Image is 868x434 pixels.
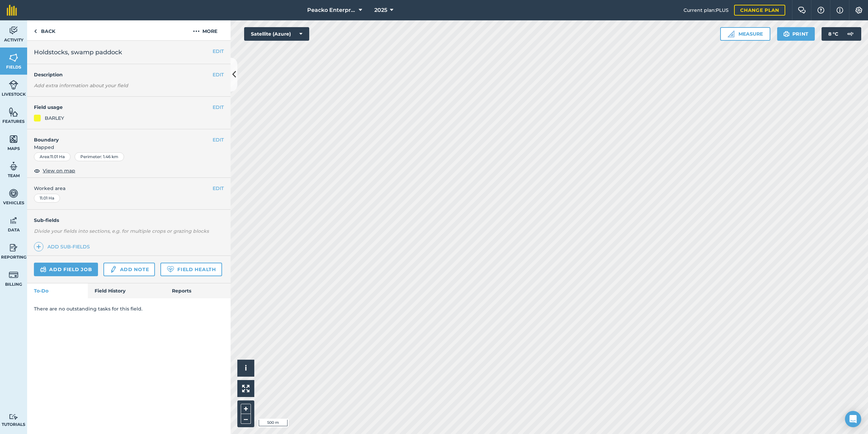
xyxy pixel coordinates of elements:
[836,6,843,14] img: svg+xml;base64,PHN2ZyB4bWxucz0iaHR0cDovL3d3dy53My5vcmcvMjAwMC9zdmciIHdpZHRoPSIxNyIgaGVpZ2h0PSIxNy...
[245,364,247,372] span: i
[9,107,18,117] img: svg+xml;base64,PHN2ZyB4bWxucz0iaHR0cDovL3d3dy53My5vcmcvMjAwMC9zdmciIHdpZHRoPSI1NiIgaGVpZ2h0PSI2MC...
[844,27,857,41] img: svg+xml;base64,PD94bWwgdmVyc2lvbj0iMS4wIiBlbmNvZGluZz0idXRmLTgiPz4KPCEtLSBHZW5lcmF0b3I6IEFkb2JlIE...
[34,71,224,78] h4: Description
[34,185,224,192] span: Worked area
[734,5,785,16] a: Change plan
[817,7,825,14] img: A question mark icon
[9,161,18,171] img: svg+xml;base64,PD94bWwgdmVyc2lvbj0iMS4wIiBlbmNvZGluZz0idXRmLTgiPz4KPCEtLSBHZW5lcmF0b3I6IEFkb2JlIE...
[165,283,231,298] a: Reports
[7,5,17,16] img: fieldmargin Logo
[242,385,250,392] img: Four arrows, one pointing top left, one top right, one bottom right and the last bottom left
[9,270,18,280] img: svg+xml;base64,PD94bWwgdmVyc2lvbj0iMS4wIiBlbmNvZGluZz0idXRmLTgiPz4KPCEtLSBHZW5lcmF0b3I6IEFkb2JlIE...
[34,228,209,234] em: Divide your fields into sections, e.g. for multiple crops or grazing blocks
[45,114,64,122] div: BARLEY
[720,27,770,41] button: Measure
[34,167,75,175] button: View on map
[180,20,231,40] button: More
[213,185,224,192] button: EDIT
[828,27,838,41] span: 8 ° C
[9,134,18,144] img: svg+xml;base64,PHN2ZyB4bWxucz0iaHR0cDovL3d3dy53My5vcmcvMjAwMC9zdmciIHdpZHRoPSI1NiIgaGVpZ2h0PSI2MC...
[34,194,60,203] div: 11.01 Ha
[34,242,93,251] a: Add sub-fields
[213,48,224,55] button: EDIT
[213,136,224,144] button: EDIT
[34,152,71,161] div: Area : 11.01 Ha
[34,263,98,276] a: Add field job
[34,27,37,35] img: svg+xml;base64,PHN2ZyB4bWxucz0iaHR0cDovL3d3dy53My5vcmcvMjAwMC9zdmciIHdpZHRoPSI5IiBoZWlnaHQ9IjI0Ii...
[27,20,62,40] a: Back
[845,411,861,427] div: Open Intercom Messenger
[193,27,200,35] img: svg+xml;base64,PHN2ZyB4bWxucz0iaHR0cDovL3d3dy53My5vcmcvMjAwMC9zdmciIHdpZHRoPSIyMCIgaGVpZ2h0PSIyNC...
[9,243,18,253] img: svg+xml;base64,PD94bWwgdmVyc2lvbj0iMS4wIiBlbmNvZGluZz0idXRmLTgiPz4KPCEtLSBHZW5lcmF0b3I6IEFkb2JlIE...
[160,263,222,276] a: Field Health
[9,215,18,226] img: svg+xml;base64,PD94bWwgdmVyc2lvbj0iMS4wIiBlbmNvZGluZz0idXRmLTgiPz4KPCEtLSBHZW5lcmF0b3I6IEFkb2JlIE...
[88,283,165,298] a: Field History
[9,414,18,420] img: svg+xml;base64,PD94bWwgdmVyc2lvbj0iMS4wIiBlbmNvZGluZz0idXRmLTgiPz4KPCEtLSBHZW5lcmF0b3I6IEFkb2JlIE...
[822,27,861,41] button: 8 °C
[9,188,18,199] img: svg+xml;base64,PD94bWwgdmVyc2lvbj0iMS4wIiBlbmNvZGluZz0idXRmLTgiPz4KPCEtLSBHZW5lcmF0b3I6IEFkb2JlIE...
[9,53,18,63] img: svg+xml;base64,PHN2ZyB4bWxucz0iaHR0cDovL3d3dy53My5vcmcvMjAwMC9zdmciIHdpZHRoPSI1NiIgaGVpZ2h0PSI2MC...
[241,414,251,424] button: –
[307,6,356,14] span: Peacko Enterprises
[27,144,231,151] span: Mapped
[34,48,122,57] span: Holdstocks, swamp paddock
[40,265,46,273] img: svg+xml;base64,PD94bWwgdmVyc2lvbj0iMS4wIiBlbmNvZGluZz0idXRmLTgiPz4KPCEtLSBHZW5lcmF0b3I6IEFkb2JlIE...
[244,27,309,41] button: Satellite (Azure)
[684,6,729,14] span: Current plan : PLUS
[855,7,863,14] img: A cog icon
[27,283,88,298] a: To-Do
[9,25,18,36] img: svg+xml;base64,PD94bWwgdmVyc2lvbj0iMS4wIiBlbmNvZGluZz0idXRmLTgiPz4KPCEtLSBHZW5lcmF0b3I6IEFkb2JlIE...
[43,167,75,174] span: View on map
[110,265,117,273] img: svg+xml;base64,PD94bWwgdmVyc2lvbj0iMS4wIiBlbmNvZGluZz0idXRmLTgiPz4KPCEtLSBHZW5lcmF0b3I6IEFkb2JlIE...
[75,152,124,161] div: Perimeter : 1.46 km
[9,80,18,90] img: svg+xml;base64,PD94bWwgdmVyc2lvbj0iMS4wIiBlbmNvZGluZz0idXRmLTgiPz4KPCEtLSBHZW5lcmF0b3I6IEFkb2JlIE...
[783,30,790,38] img: svg+xml;base64,PHN2ZyB4bWxucz0iaHR0cDovL3d3dy53My5vcmcvMjAwMC9zdmciIHdpZHRoPSIxOSIgaGVpZ2h0PSIyNC...
[213,103,224,111] button: EDIT
[27,129,213,144] h4: Boundary
[798,7,806,14] img: Two speech bubbles overlapping with the left bubble in the forefront
[728,31,734,37] img: Ruler icon
[777,27,815,41] button: Print
[34,167,40,175] img: svg+xml;base64,PHN2ZyB4bWxucz0iaHR0cDovL3d3dy53My5vcmcvMjAwMC9zdmciIHdpZHRoPSIxOCIgaGVpZ2h0PSIyNC...
[103,263,155,276] a: Add note
[36,243,41,251] img: svg+xml;base64,PHN2ZyB4bWxucz0iaHR0cDovL3d3dy53My5vcmcvMjAwMC9zdmciIHdpZHRoPSIxNCIgaGVpZ2h0PSIyNC...
[374,6,387,14] span: 2025
[34,82,128,89] em: Add extra information about your field
[237,360,254,377] button: i
[34,103,213,111] h4: Field usage
[241,404,251,414] button: +
[34,305,224,313] p: There are no outstanding tasks for this field.
[213,71,224,78] button: EDIT
[27,216,231,224] h4: Sub-fields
